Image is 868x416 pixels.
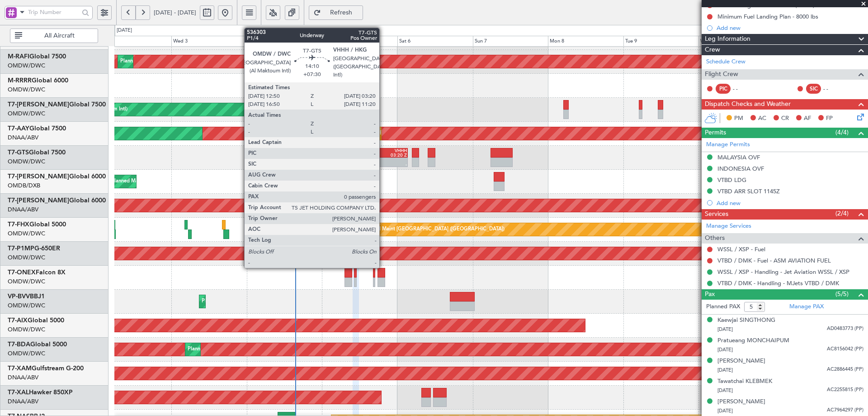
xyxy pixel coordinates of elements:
div: Wed 3 [171,36,247,47]
div: SIC [806,84,821,94]
a: T7-XAMGulfstream G-200 [8,365,84,372]
a: OMDW/DWC [8,349,45,358]
div: - - [733,85,753,93]
div: Tue 2 [96,36,171,47]
a: OMDW/DWC [8,230,45,238]
span: AD0483773 (PP) [827,325,863,333]
a: OMDW/DWC [8,158,45,166]
a: T7-ONEXFalcon 8X [8,269,66,276]
div: 03:20 Z [385,153,407,158]
span: T7-AAY [8,125,29,132]
button: All Aircraft [10,29,98,43]
span: [DATE] [717,387,733,394]
button: Refresh [309,5,363,20]
a: T7-AIXGlobal 5000 [8,317,64,324]
div: Planned Maint Dubai (Al Maktoum Intl) [188,343,277,356]
a: VP-BVVBBJ1 [8,293,45,300]
span: Flight Crew [705,69,738,80]
a: Manage Services [706,222,751,231]
a: OMDW/DWC [8,110,45,118]
span: Others [705,233,725,244]
span: AC8156042 (PP) [827,345,863,353]
div: Minimum Fuel Landing Plan - 8000 lbs [717,13,818,20]
span: VP-BVV [8,293,30,300]
a: M-RAFIGlobal 7500 [8,53,66,60]
a: T7-AAYGlobal 7500 [8,125,66,132]
div: VHHH [385,148,407,153]
div: VTBD LDG [717,176,746,184]
a: M-RRRRGlobal 6000 [8,77,68,84]
span: Pax [705,289,715,300]
span: All Aircraft [24,33,95,39]
a: Manage PAX [789,302,824,311]
span: AC [758,114,766,123]
span: T7-FHX [8,221,29,228]
span: [DATE] [717,407,733,414]
span: Dispatch Checks and Weather [705,99,791,110]
div: Add new [717,199,863,207]
div: Add new [717,24,863,32]
a: T7-[PERSON_NAME]Global 7500 [8,101,106,108]
span: CR [781,114,789,123]
a: DNAA/ABV [8,397,38,406]
span: T7-P1MP [8,245,34,252]
a: T7-GTSGlobal 7500 [8,149,66,156]
span: AC7964297 (PP) [827,406,863,414]
span: (4/4) [835,128,849,137]
div: PIC [716,84,731,94]
a: OMDW/DWC [8,253,45,262]
div: 12:50 Z [363,153,385,158]
a: OMDW/DWC [8,277,45,286]
span: (2/4) [835,209,849,218]
span: T7-[PERSON_NAME] [8,197,69,204]
a: VTBD / DMK - Handling - MJets VTBD / DMK [717,279,839,287]
div: [PERSON_NAME] [717,397,765,406]
a: OMDW/DWC [8,325,45,334]
div: Mon 8 [548,36,623,47]
a: WSSL / XSP - Fuel [717,245,765,253]
a: T7-BDAGlobal 5000 [8,341,67,348]
div: - [363,163,385,167]
span: AF [804,114,811,123]
a: Manage Permits [706,140,750,149]
span: Services [705,209,728,220]
span: [DATE] - [DATE] [154,9,196,17]
span: PM [734,114,743,123]
div: Planned Maint Dubai (Al Maktoum Intl) [120,55,209,68]
span: Permits [705,128,726,138]
div: - [385,163,407,167]
div: Wed 10 [698,36,774,47]
span: AC2255815 (PP) [827,386,863,394]
a: VTBD / DMK - Fuel - ASM AVIATION FUEL [717,257,831,264]
div: Thu 4 [247,36,322,47]
span: [DATE] [717,367,733,373]
a: T7-XALHawker 850XP [8,389,73,396]
div: VTBD ARR SLOT 1145Z [717,187,780,195]
a: DNAA/ABV [8,206,38,214]
span: T7-BDA [8,341,30,348]
a: T7-P1MPG-650ER [8,245,60,252]
span: Leg Information [705,34,750,44]
input: Trip Number [28,5,79,19]
span: T7-XAL [8,389,29,396]
div: Sun 7 [473,36,548,47]
a: OMDW/DWC [8,62,45,70]
span: T7-[PERSON_NAME] [8,101,69,108]
span: M-RRRR [8,77,32,84]
span: T7-AIX [8,317,28,324]
div: Planned Maint [GEOGRAPHIC_DATA] ([GEOGRAPHIC_DATA]) [362,223,505,236]
div: Unplanned Maint [GEOGRAPHIC_DATA] (Al Maktoum Intl) [334,127,467,140]
span: Crew [705,45,720,55]
a: T7-FHXGlobal 5000 [8,221,66,228]
div: [DATE] [117,27,132,34]
span: [DATE] [717,326,733,333]
span: M-RAFI [8,53,29,60]
div: Fri 5 [322,36,397,47]
span: T7-GTS [8,149,29,156]
span: T7-ONEX [8,269,36,276]
a: T7-[PERSON_NAME]Global 6000 [8,197,106,204]
span: T7-XAM [8,365,32,372]
div: Kaewjai SINGTHONG [717,316,775,325]
a: WSSL / XSP - Handling - Jet Aviation WSSL / XSP [717,268,849,276]
a: DNAA/ABV [8,134,38,142]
